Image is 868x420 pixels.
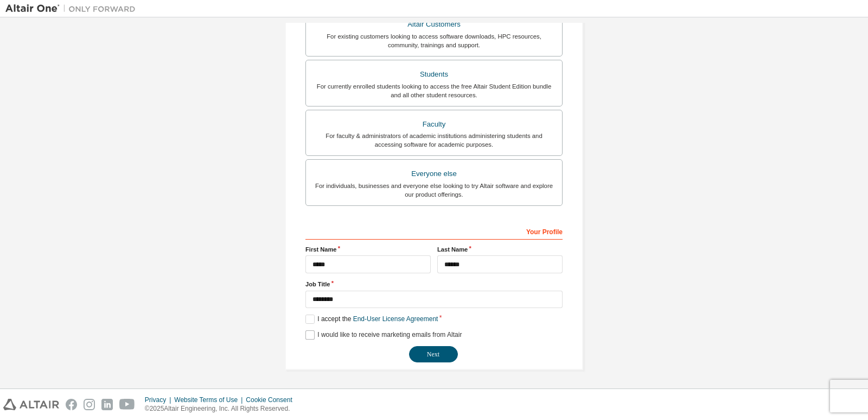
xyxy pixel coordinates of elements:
[246,396,298,404] div: Cookie Consent
[66,399,77,410] img: facebook.svg
[305,315,438,324] label: I accept the
[312,131,556,149] div: For faculty & administrators of academic institutions administering students and accessing softwa...
[312,166,556,181] div: Everyone else
[312,117,556,132] div: Faculty
[305,330,462,340] label: I would like to receive marketing emails from Altair
[312,67,556,82] div: Students
[305,280,563,289] label: Job Title
[312,17,556,32] div: Altair Customers
[305,245,431,254] label: First Name
[312,82,556,99] div: For currently enrolled students looking to access the free Altair Student Edition bundle and all ...
[305,222,563,240] div: Your Profile
[3,399,59,410] img: altair_logo.svg
[174,396,246,404] div: Website Terms of Use
[119,399,135,410] img: youtube.svg
[437,245,563,254] label: Last Name
[84,399,95,410] img: instagram.svg
[145,404,299,413] p: © 2025 Altair Engineering, Inc. All Rights Reserved.
[312,181,556,199] div: For individuals, businesses and everyone else looking to try Altair software and explore our prod...
[409,346,458,362] button: Next
[101,399,113,410] img: linkedin.svg
[5,3,141,14] img: Altair One
[312,32,556,49] div: For existing customers looking to access software downloads, HPC resources, community, trainings ...
[145,396,174,404] div: Privacy
[353,315,438,323] a: End-User License Agreement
